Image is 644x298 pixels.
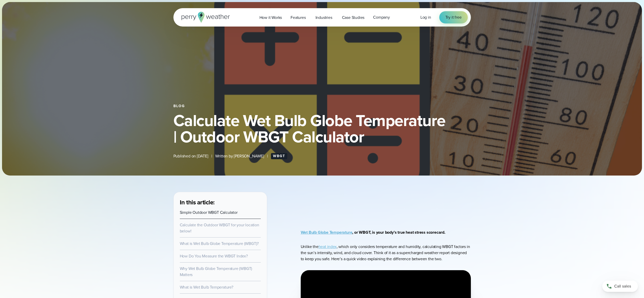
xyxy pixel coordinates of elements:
a: Log in [420,14,431,20]
a: How Do You Measure the WBGT Index? [180,253,248,259]
a: Calculate the Outdoor WBGT for your location below! [180,222,259,234]
span: Case Studies [342,15,365,21]
a: Simple Outdoor WBGT Calculator [180,209,238,215]
span: | [211,153,212,159]
span: Written by [PERSON_NAME] [215,153,264,159]
a: Wet Bulb Globe Temperature [301,229,352,235]
div: Blog [173,104,471,108]
span: Published on [DATE] [173,153,208,159]
h1: Calculate Wet Bulb Globe Temperature | Outdoor WBGT Calculator [173,112,471,145]
span: How it Works [259,15,282,21]
a: Try it free [439,11,468,23]
strong: , or WBGT, is your body’s true heat stress scorecard. [301,229,445,235]
iframe: WBGT Explained: Listen as we break down all you need to know about WBGT Video [316,192,456,213]
span: Industries [316,15,332,21]
a: How it Works [255,12,286,23]
span: | [267,153,268,159]
a: Why Wet Bulb Globe Temperature (WBGT) Matters [180,266,252,278]
a: WBGT [271,153,287,159]
a: What is Wet Bulb Temperature? [180,284,233,290]
span: Features [291,15,306,21]
span: Log in [420,14,431,20]
a: Call sales [602,281,638,292]
a: heat index [319,244,337,250]
a: What is Wet Bulb Globe Temperature (WBGT)? [180,241,259,246]
span: Try it free [445,14,462,20]
h3: In this article: [180,198,261,206]
p: Unlike the , which only considers temperature and humidity, calculating WBGT factors in the sun’s... [301,244,471,262]
span: Call sales [614,283,631,289]
span: Company [373,14,390,20]
a: Case Studies [338,12,369,23]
